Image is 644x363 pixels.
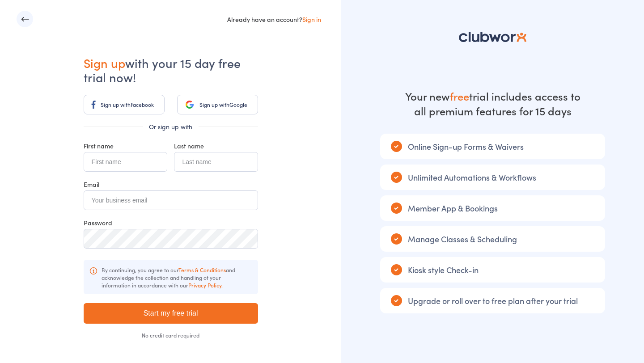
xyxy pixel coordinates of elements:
strong: free [450,89,469,103]
a: Terms & Conditions [178,266,226,274]
div: Already have an account? [227,15,321,24]
div: Kiosk style Check-in [380,257,605,283]
div: Email [84,180,258,189]
a: Sign up withGoogle [177,95,258,114]
div: Unlimited Automations & Workflows [380,165,605,190]
div: Upgrade or roll over to free plan after your trial [380,288,605,313]
div: Manage Classes & Scheduling [380,226,605,252]
a: Privacy Policy. [188,281,223,289]
img: logo-81c5d2ba81851df8b7b8b3f485ec5aa862684ab1dc4821eed5b71d8415c3dc76.svg [459,32,526,42]
div: Password [84,218,258,227]
input: Your business email [84,190,258,210]
div: First name [84,141,167,150]
a: Sign up withFacebook [84,95,165,114]
span: Sign up with [101,101,131,108]
div: Or sign up with [84,122,258,131]
span: Sign up [84,54,125,71]
a: Sign in [302,15,321,24]
div: Your new trial includes access to all premium features for 15 days [403,89,582,118]
div: By continuing, you agree to our and acknowledge the collection and handling of your information i... [84,260,258,294]
div: Member App & Bookings [380,195,605,221]
h1: with your 15 day free trial now! [84,55,258,84]
span: Sign up with [199,101,229,108]
div: Last name [174,141,258,150]
input: Last name [174,152,258,172]
input: First name [84,152,167,172]
input: Start my free trial [84,303,258,324]
div: No credit card required [84,333,258,338]
div: Online Sign-up Forms & Waivers [380,134,605,159]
